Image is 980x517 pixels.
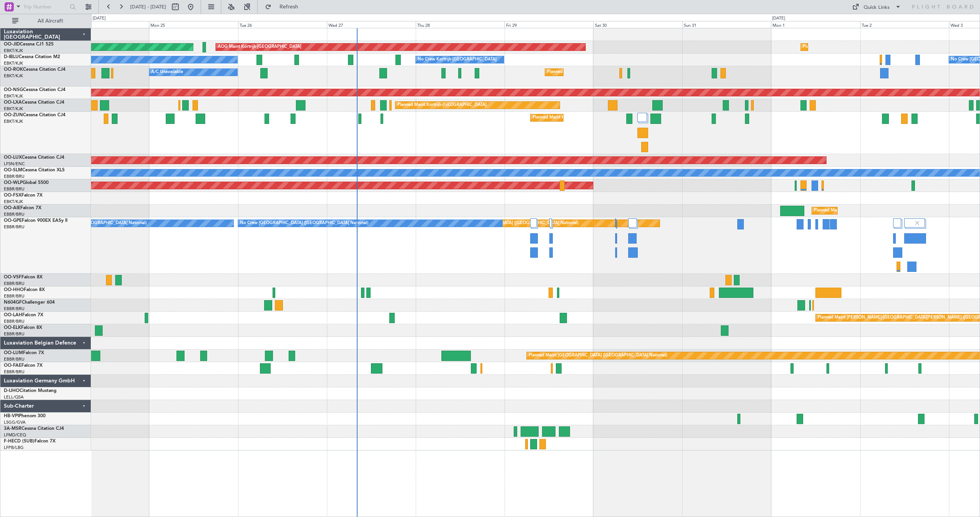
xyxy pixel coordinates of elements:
span: D-IJHO [4,389,20,393]
a: OO-ZUNCessna Citation CJ4 [4,113,65,117]
div: Sun 24 [60,21,149,28]
a: LELL/QSA [4,394,24,400]
span: OO-AIE [4,206,20,210]
a: LSGG/GVA [4,419,26,425]
div: Mon 1 [771,21,860,28]
div: A/C Unavailable [151,67,183,78]
span: HB-VPI [4,414,19,418]
a: EBBR/BRU [4,293,24,299]
a: EBBR/BRU [4,369,24,375]
a: EBBR/BRU [4,306,24,312]
span: OO-JID [4,42,20,47]
span: OO-ZUN [4,113,23,117]
a: HB-VPIPhenom 300 [4,414,46,418]
span: 3A-MSR [4,426,21,431]
div: Tue 2 [860,21,949,28]
img: gray-close.svg [914,219,921,226]
a: OO-NSGCessna Citation CJ4 [4,88,65,92]
div: Thu 28 [416,21,505,28]
div: No Crew Kortrijk-[GEOGRAPHIC_DATA] [418,54,497,65]
span: OO-ROK [4,67,23,72]
a: N604GFChallenger 604 [4,300,55,305]
a: OO-SLMCessna Citation XLS [4,168,65,172]
div: Sat 30 [593,21,682,28]
a: EBBR/BRU [4,319,24,324]
button: Quick Links [848,1,905,13]
a: D-IBLUCessna Citation M2 [4,55,60,59]
div: Planned Maint Kortrijk-[GEOGRAPHIC_DATA] [397,99,487,111]
a: EBBR/BRU [4,224,24,230]
div: AOG Maint Kortrijk-[GEOGRAPHIC_DATA] [218,41,301,53]
a: EBKT/KJK [4,119,23,124]
input: Trip Number [23,1,67,13]
a: LFMD/CEQ [4,432,26,438]
span: OO-WLP [4,180,23,185]
a: OO-LUXCessna Citation CJ4 [4,155,64,160]
button: Refresh [261,1,307,13]
a: OO-LXACessna Citation CJ4 [4,100,64,105]
span: All Aircraft [20,18,81,24]
span: OO-LAH [4,313,22,317]
span: OO-LUM [4,351,23,355]
div: [DATE] [93,15,106,22]
span: OO-SLM [4,168,22,172]
a: OO-VSFFalcon 8X [4,275,42,280]
div: Sun 31 [682,21,771,28]
a: EBKT/KJK [4,48,23,54]
a: OO-ROKCessna Citation CJ4 [4,67,65,72]
a: EBKT/KJK [4,93,23,99]
span: OO-VSF [4,275,21,280]
div: Wed 27 [327,21,416,28]
div: Quick Links [864,4,890,11]
div: Planned Maint Kortrijk-[GEOGRAPHIC_DATA] [547,67,636,78]
span: OO-GPE [4,218,22,223]
a: F-HECD (SUB)Falcon 7X [4,439,56,444]
div: No Crew [GEOGRAPHIC_DATA] ([GEOGRAPHIC_DATA] National) [240,218,368,229]
a: LFPB/LBG [4,445,24,450]
span: OO-ELK [4,325,21,330]
a: EBBR/BRU [4,174,24,179]
span: OO-LXA [4,100,22,105]
span: Refresh [273,4,305,10]
span: F-HECD (SUB) [4,439,34,444]
div: Tue 26 [238,21,327,28]
a: OO-LAHFalcon 7X [4,313,43,317]
span: OO-HHO [4,288,24,292]
div: Mon 25 [149,21,238,28]
a: EBBR/BRU [4,356,24,362]
div: Planned Maint Kortrijk-[GEOGRAPHIC_DATA] [803,41,892,53]
a: EBKT/KJK [4,199,23,205]
a: 3A-MSRCessna Citation CJ4 [4,426,64,431]
a: OO-WLPGlobal 5500 [4,180,49,185]
div: Planned Maint [GEOGRAPHIC_DATA] ([GEOGRAPHIC_DATA]) [814,205,934,216]
div: Planned Maint Kortrijk-[GEOGRAPHIC_DATA] [532,112,622,124]
a: OO-ELKFalcon 8X [4,325,42,330]
a: EBBR/BRU [4,281,24,286]
a: EBKT/KJK [4,60,23,66]
a: EBBR/BRU [4,331,24,337]
a: EBBR/BRU [4,211,24,217]
span: OO-LUX [4,155,22,160]
span: OO-NSG [4,88,23,92]
a: D-IJHOCitation Mustang [4,389,57,393]
a: EBKT/KJK [4,73,23,79]
a: OO-FAEFalcon 7X [4,363,42,368]
div: [DATE] [772,15,785,22]
button: All Aircraft [8,15,83,27]
a: LFSN/ENC [4,161,25,167]
span: D-IBLU [4,55,19,59]
a: OO-AIEFalcon 7X [4,206,41,210]
a: EBKT/KJK [4,106,23,112]
span: OO-FAE [4,363,21,368]
a: OO-GPEFalcon 900EX EASy II [4,218,67,223]
div: Planned Maint [GEOGRAPHIC_DATA] ([GEOGRAPHIC_DATA] National) [440,218,578,229]
a: OO-FSXFalcon 7X [4,193,42,198]
a: EBBR/BRU [4,186,24,192]
a: OO-HHOFalcon 8X [4,288,45,292]
span: N604GF [4,300,22,305]
a: OO-JIDCessna CJ1 525 [4,42,54,47]
span: [DATE] - [DATE] [130,3,166,10]
div: Planned Maint [GEOGRAPHIC_DATA] ([GEOGRAPHIC_DATA] National) [529,350,667,361]
span: OO-FSX [4,193,21,198]
div: Fri 29 [505,21,593,28]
